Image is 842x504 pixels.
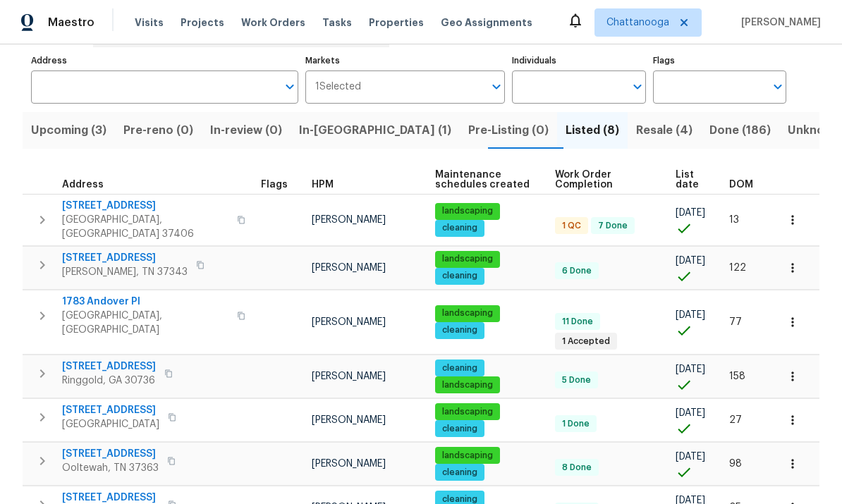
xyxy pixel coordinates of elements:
[729,371,745,381] span: 158
[676,452,705,462] span: [DATE]
[62,461,159,475] span: Ooltewah, TN 37363
[729,415,742,425] span: 27
[676,364,705,374] span: [DATE]
[62,403,159,417] span: [STREET_ADDRESS]
[729,215,739,225] span: 13
[512,56,645,65] label: Individuals
[676,408,705,418] span: [DATE]
[123,121,193,140] span: Pre-reno (0)
[437,467,483,479] span: cleaning
[315,81,361,93] span: 1 Selected
[312,415,386,425] span: [PERSON_NAME]
[676,310,705,320] span: [DATE]
[31,56,298,65] label: Address
[62,309,228,337] span: [GEOGRAPHIC_DATA], [GEOGRAPHIC_DATA]
[62,265,188,279] span: [PERSON_NAME], TN 37343
[261,180,288,190] span: Flags
[369,16,424,30] span: Properties
[636,121,692,140] span: Resale (4)
[62,359,156,374] span: [STREET_ADDRESS]
[437,379,499,391] span: landscaping
[210,121,282,140] span: In-review (0)
[556,418,595,430] span: 1 Done
[62,251,188,265] span: [STREET_ADDRESS]
[676,256,705,266] span: [DATE]
[437,270,483,282] span: cleaning
[312,317,386,327] span: [PERSON_NAME]
[566,121,619,140] span: Listed (8)
[606,16,669,30] span: Chattanooga
[729,180,753,190] span: DOM
[62,417,159,431] span: [GEOGRAPHIC_DATA]
[437,362,483,374] span: cleaning
[556,220,587,232] span: 1 QC
[437,222,483,234] span: cleaning
[62,199,228,213] span: [STREET_ADDRESS]
[556,336,616,348] span: 1 Accepted
[653,56,786,65] label: Flags
[555,170,652,190] span: Work Order Completion
[62,180,104,190] span: Address
[556,374,597,386] span: 5 Done
[435,170,530,190] span: Maintenance schedules created
[31,121,106,140] span: Upcoming (3)
[48,16,94,30] span: Maestro
[729,317,742,327] span: 77
[487,77,506,97] button: Open
[312,180,334,190] span: HPM
[556,316,599,328] span: 11 Done
[676,208,705,218] span: [DATE]
[468,121,549,140] span: Pre-Listing (0)
[437,423,483,435] span: cleaning
[768,77,788,97] button: Open
[736,16,821,30] span: [PERSON_NAME]
[62,447,159,461] span: [STREET_ADDRESS]
[62,295,228,309] span: 1783 Andover Pl
[322,18,352,27] span: Tasks
[441,16,532,30] span: Geo Assignments
[676,170,705,190] span: List date
[556,265,597,277] span: 6 Done
[729,459,742,469] span: 98
[312,459,386,469] span: [PERSON_NAME]
[709,121,771,140] span: Done (186)
[437,205,499,217] span: landscaping
[437,406,499,418] span: landscaping
[592,220,633,232] span: 7 Done
[312,371,386,381] span: [PERSON_NAME]
[729,263,746,273] span: 122
[437,324,483,336] span: cleaning
[280,77,300,97] button: Open
[305,56,506,65] label: Markets
[241,16,305,30] span: Work Orders
[312,215,386,225] span: [PERSON_NAME]
[437,450,499,462] span: landscaping
[437,307,499,319] span: landscaping
[312,263,386,273] span: [PERSON_NAME]
[628,77,647,97] button: Open
[437,253,499,265] span: landscaping
[556,462,597,474] span: 8 Done
[135,16,164,30] span: Visits
[62,374,156,388] span: Ringgold, GA 30736
[181,16,224,30] span: Projects
[299,121,451,140] span: In-[GEOGRAPHIC_DATA] (1)
[62,213,228,241] span: [GEOGRAPHIC_DATA], [GEOGRAPHIC_DATA] 37406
